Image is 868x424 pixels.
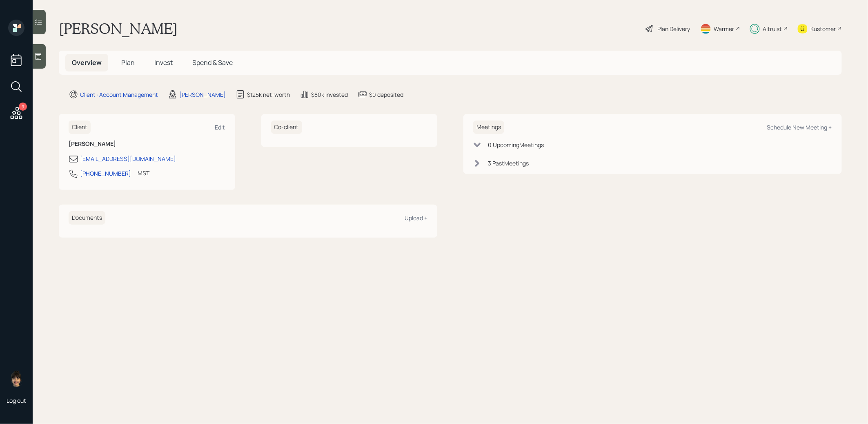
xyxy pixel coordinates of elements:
div: Log out [7,397,26,404]
div: [PERSON_NAME] [179,90,226,99]
div: [PHONE_NUMBER] [80,169,131,178]
span: Spend & Save [192,58,233,67]
div: 3 Past Meeting s [488,159,529,167]
div: $0 deposited [369,90,403,99]
img: treva-nostdahl-headshot.png [8,370,24,387]
div: Kustomer [811,25,836,33]
div: Upload + [405,214,427,222]
span: Overview [72,58,102,67]
div: Edit [215,123,225,131]
div: Plan Delivery [658,25,690,33]
div: Client · Account Management [80,90,158,99]
h6: Client [69,121,91,134]
div: $80k invested [311,90,348,99]
h6: [PERSON_NAME] [69,141,225,147]
div: 0 Upcoming Meeting s [488,141,544,149]
div: $125k net-worth [247,90,290,99]
div: Altruist [763,25,782,33]
span: Plan [121,58,135,67]
h6: Meetings [473,121,504,134]
div: [EMAIL_ADDRESS][DOMAIN_NAME] [80,154,176,163]
span: Invest [154,58,173,67]
div: Schedule New Meeting + [767,123,832,131]
h1: [PERSON_NAME] [59,20,178,38]
div: Warmer [714,25,734,33]
div: MST [138,169,149,177]
h6: Co-client [271,121,302,134]
div: 9 [19,103,27,111]
h6: Documents [69,211,105,225]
